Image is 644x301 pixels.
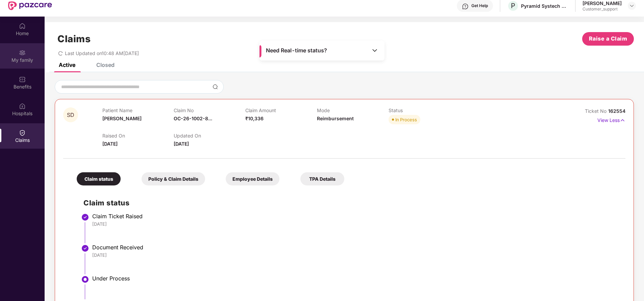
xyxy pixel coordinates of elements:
[92,252,619,258] div: [DATE]
[389,107,460,113] p: Status
[59,61,75,68] div: Active
[81,244,89,252] img: svg+xml;base64,PHN2ZyBpZD0iU3RlcC1Eb25lLTMyeDMyIiB4bWxucz0iaHR0cDovL3d3dy53My5vcmcvMjAwMC9zdmciIH...
[317,116,354,121] span: Reimbursement
[102,141,118,147] span: [DATE]
[629,3,635,8] img: svg+xml;base64,PHN2ZyBpZD0iRHJvcGRvd24tMzJ4MzIiIHhtbG5zPSJodHRwOi8vd3d3LnczLm9yZy8yMDAwL3N2ZyIgd2...
[589,34,627,43] span: Raise a Claim
[67,112,74,118] span: SD
[19,129,26,136] img: svg+xml;base64,PHN2ZyBpZD0iQ2xhaW0iIHhtbG5zPSJodHRwOi8vd3d3LnczLm9yZy8yMDAwL3N2ZyIgd2lkdGg9IjIwIi...
[608,108,625,114] span: 162554
[96,61,115,68] div: Closed
[92,275,619,282] div: Under Process
[462,3,469,10] img: svg+xml;base64,PHN2ZyBpZD0iSGVscC0zMngzMiIgeG1sbnM9Imh0dHA6Ly93d3cudzMub3JnLzIwMDAvc3ZnIiB3aWR0aD...
[174,141,189,147] span: [DATE]
[65,50,139,56] span: Last Updated on 10:48 AM[DATE]
[174,107,245,113] p: Claim No
[8,1,52,10] img: New Pazcare Logo
[395,116,417,123] div: In Process
[585,108,608,114] span: Ticket No
[620,117,625,124] img: svg+xml;base64,PHN2ZyB4bWxucz0iaHR0cDovL3d3dy53My5vcmcvMjAwMC9zdmciIHdpZHRoPSIxNyIgaGVpZ2h0PSIxNy...
[19,103,26,109] img: svg+xml;base64,PHN2ZyBpZD0iSG9zcGl0YWxzIiB4bWxucz0iaHR0cDovL3d3dy53My5vcmcvMjAwMC9zdmciIHdpZHRoPS...
[102,107,174,113] p: Patient Name
[245,116,264,121] span: ₹10,336
[142,172,205,185] div: Policy & Claim Details
[300,172,344,185] div: TPA Details
[471,3,488,8] div: Get Help
[317,107,389,113] p: Mode
[81,213,89,221] img: svg+xml;base64,PHN2ZyBpZD0iU3RlcC1Eb25lLTMyeDMyIiB4bWxucz0iaHR0cDovL3d3dy53My5vcmcvMjAwMC9zdmciIH...
[371,47,378,54] img: Toggle Icon
[521,3,568,9] div: Pyramid Systech Consulting Private Limited
[77,172,121,185] div: Claim status
[102,133,174,139] p: Raised On
[245,107,317,113] p: Claim Amount
[597,115,625,124] p: View Less
[583,6,622,12] div: Customer_support
[174,133,245,139] p: Updated On
[19,49,26,56] img: svg+xml;base64,PHN2ZyB3aWR0aD0iMjAiIGhlaWdodD0iMjAiIHZpZXdCb3g9IjAgMCAyMCAyMCIgZmlsbD0ibm9uZSIgeG...
[19,23,26,29] img: svg+xml;base64,PHN2ZyBpZD0iSG9tZSIgeG1sbnM9Imh0dHA6Ly93d3cudzMub3JnLzIwMDAvc3ZnIiB3aWR0aD0iMjAiIG...
[92,244,619,251] div: Document Received
[266,47,327,54] span: Need Real-time status?
[102,116,142,121] span: [PERSON_NAME]
[92,221,619,227] div: [DATE]
[582,32,634,46] button: Raise a Claim
[58,50,63,56] span: redo
[19,76,26,83] img: svg+xml;base64,PHN2ZyBpZD0iQmVuZWZpdHMiIHhtbG5zPSJodHRwOi8vd3d3LnczLm9yZy8yMDAwL3N2ZyIgd2lkdGg9Ij...
[81,275,89,283] img: svg+xml;base64,PHN2ZyBpZD0iU3RlcC1BY3RpdmUtMzJ4MzIiIHhtbG5zPSJodHRwOi8vd3d3LnczLm9yZy8yMDAwL3N2Zy...
[83,197,619,208] h2: Claim status
[226,172,279,185] div: Employee Details
[511,2,515,10] span: P
[213,84,218,90] img: svg+xml;base64,PHN2ZyBpZD0iU2VhcmNoLTMyeDMyIiB4bWxucz0iaHR0cDovL3d3dy53My5vcmcvMjAwMC9zdmciIHdpZH...
[92,213,619,220] div: Claim Ticket Raised
[57,33,91,45] h1: Claims
[174,116,212,121] span: OC-26-1002-8...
